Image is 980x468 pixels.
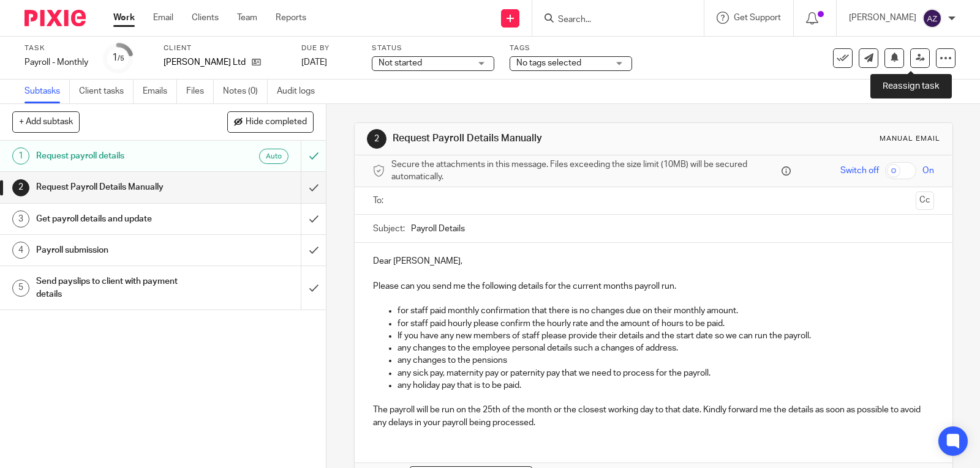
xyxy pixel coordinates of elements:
label: Due by [301,43,356,53]
div: Payroll - Monthly [24,56,88,69]
p: any changes to the pensions [398,354,934,366]
p: Please can you send me the following details for the current months payroll run. [373,280,934,292]
h1: Request Payroll Details Manually [393,132,679,145]
a: Emails [143,80,177,103]
p: for staff paid monthly confirmation that there is no changes due on their monthly amount. [398,305,934,317]
a: Notes (0) [223,80,268,103]
span: Secure the attachments in this message. Files exceeding the size limit (10MB) will be secured aut... [391,158,778,184]
a: Audit logs [277,80,324,103]
div: 4 [12,242,29,259]
p: any sick pay, maternity pay or paternity pay that we need to process for the payroll. [398,367,934,379]
div: 2 [12,179,29,196]
p: If you have any new members of staff please provide their details and the start date so we can ru... [398,330,934,342]
label: Status [372,43,494,53]
span: Get Support [734,13,781,22]
h1: Payroll submission [36,241,205,259]
div: 2 [367,129,386,149]
span: No tags selected [516,59,581,67]
label: To: [373,195,386,207]
label: Client [164,43,286,53]
div: 3 [12,210,29,228]
h1: Request Payroll Details Manually [36,178,205,196]
span: Switch off [840,165,879,177]
label: Subject: [373,223,405,235]
div: 1 [12,147,29,165]
button: + Add subtask [12,111,80,132]
div: Manual email [880,134,940,144]
p: any changes to the employee personal details such a changes of address. [398,342,934,354]
a: Reports [276,12,306,24]
h1: Request payroll details [36,147,205,165]
span: On [922,165,934,177]
span: [DATE] [301,58,327,67]
a: Email [153,12,173,24]
a: Subtasks [24,80,70,103]
small: /5 [118,55,124,62]
div: 1 [112,51,124,65]
a: Team [237,12,257,24]
span: Hide completed [246,117,307,127]
a: Work [113,12,135,24]
img: svg%3E [922,9,942,28]
p: any holiday pay that is to be paid. [398,379,934,392]
label: Tags [510,43,632,53]
a: Files [186,80,214,103]
p: for staff paid hourly please confirm the hourly rate and the amount of hours to be paid. [398,318,934,330]
p: [PERSON_NAME] Ltd [164,56,246,69]
h1: Get payroll details and update [36,210,205,228]
a: Client tasks [79,80,134,103]
div: Auto [259,149,288,164]
input: Search [557,15,667,26]
div: 5 [12,280,29,297]
button: Cc [916,191,934,210]
img: Pixie [24,10,86,26]
h1: Send payslips to client with payment details [36,272,205,303]
label: Task [24,43,88,53]
button: Hide completed [227,111,314,132]
p: Dear [PERSON_NAME], [373,255,934,267]
a: Clients [192,12,219,24]
span: Not started [379,59,422,67]
p: [PERSON_NAME] [849,12,916,24]
p: The payroll will be run on the 25th of the month or the closest working day to that date. Kindly ... [373,404,934,429]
